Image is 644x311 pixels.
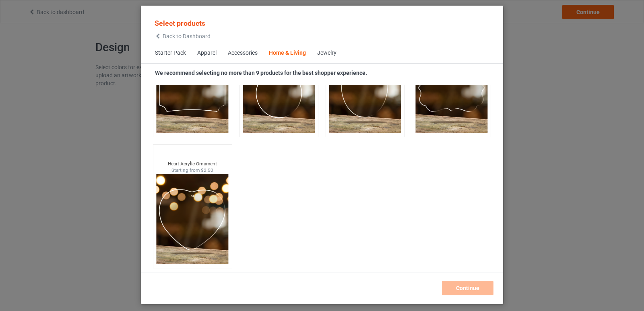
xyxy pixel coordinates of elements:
[157,43,229,133] img: scalloped-thumbnail.png
[269,49,306,57] div: Home & Living
[163,33,211,39] span: Back to Dashboard
[415,43,487,133] img: medallion-thumbnail.png
[228,49,258,57] div: Accessories
[201,167,213,173] span: $2.50
[243,43,315,133] img: drop-thumbnail.png
[329,43,401,133] img: oval-thumbnail.png
[157,174,229,264] img: heart-thumbnail.png
[197,49,217,57] div: Apparel
[153,161,232,167] div: Heart Acrylic Ornament
[155,19,205,27] span: Select products
[149,43,192,63] span: Starter Pack
[155,70,367,76] strong: We recommend selecting no more than 9 products for the best shopper experience.
[317,49,336,57] div: Jewelry
[153,167,232,174] div: Starting from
